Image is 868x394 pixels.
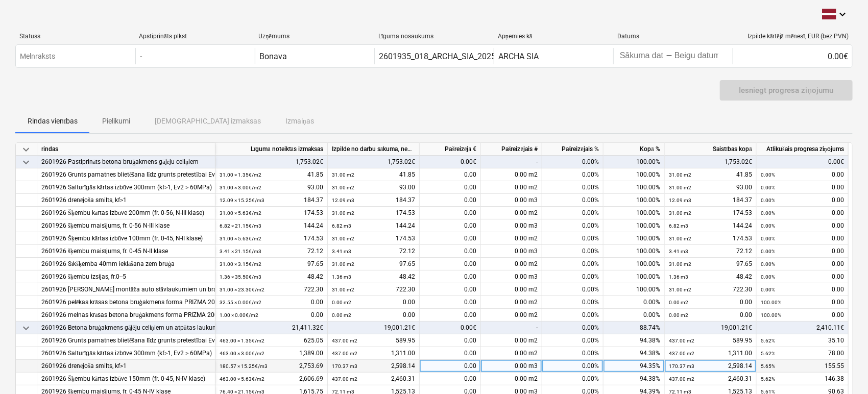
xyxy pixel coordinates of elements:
div: 100.00% [604,283,665,296]
span: keyboard_arrow_down [20,322,32,334]
div: Atlikušais progresa ziņojums [757,143,849,156]
small: 463.00 × 3.00€ / m2 [220,351,264,356]
small: 1.36 m3 [332,274,351,280]
div: 0.00 m2 [481,168,542,181]
small: 0.00 m2 [332,312,351,318]
small: 437.00 m2 [669,376,694,382]
div: Līguma nosaukums [378,33,490,40]
small: 100.00% [761,300,781,305]
div: 2,460.31 [332,373,415,385]
i: keyboard_arrow_down [836,8,849,20]
div: 174.53 [669,207,752,219]
div: 0.00 m2 [481,181,542,194]
div: 0.00 m2 [481,207,542,219]
div: 0.00 m2 [481,309,542,322]
div: 0.00 m3 [481,194,542,207]
div: 0.00% [542,245,604,258]
div: 0.00 [761,283,844,296]
div: 1,753.02€ [328,156,420,168]
div: 0.00% [542,258,604,270]
div: 0.00 m2 [481,347,542,360]
div: 0.00% [542,232,604,245]
div: 589.95 [332,334,415,347]
div: 97.65 [669,258,752,270]
div: Pašreizējā € [420,143,481,156]
div: 0.00 [332,296,415,309]
div: 625.05 [220,334,323,347]
div: 0.00% [542,156,604,168]
div: 0.00% [542,309,604,322]
small: 437.00 m2 [669,338,694,343]
div: Izpilde kārtējā mēnesī, EUR (bez PVN) [737,33,849,40]
div: 722.30 [220,283,323,296]
div: 0.00 [420,194,481,207]
div: Apņemies kā [498,33,609,40]
div: 2,460.31 [669,373,752,385]
div: 1,753.02€ [215,156,328,168]
div: 0.00 m2 [481,258,542,270]
div: 48.42 [669,270,752,283]
div: Pašreizējais # [481,143,542,156]
div: 0.00 [761,181,844,194]
div: 722.30 [669,283,752,296]
div: 0.00% [542,283,604,296]
div: 2,598.14 [669,360,752,373]
div: 0.00 m3 [481,360,542,373]
small: 170.37 m3 [332,363,357,369]
div: 0.00% [542,219,604,232]
div: 2,606.69 [220,373,323,385]
div: 0.00 [420,207,481,219]
div: 589.95 [669,334,752,347]
small: 1.36 m3 [669,274,688,280]
div: 2601926 Betona bruģakmens gājēju celiņiem un atpūtas laukumiem [41,322,211,334]
div: 2,410.11€ [757,322,849,334]
small: 31.00 m2 [669,261,691,267]
div: 0.00% [604,309,665,322]
div: 2601926 Salturīgās kārtas izbūve 300mm (kf>1, Ev2 > 60MPa) [41,347,211,360]
small: 3.41 × 21.15€ / m3 [220,249,261,254]
div: 0.00 [420,181,481,194]
div: 0.00€ [733,48,852,64]
div: 1,753.02€ [665,156,757,168]
div: 0.00€ [757,156,849,168]
div: 174.53 [332,207,415,219]
div: 0.00 m3 [481,219,542,232]
div: 72.12 [332,245,415,258]
div: 0.00 [420,347,481,360]
small: 170.37 m3 [669,363,694,369]
div: Datums [617,33,729,40]
div: 100.00% [604,181,665,194]
div: Izpilde no darbu sākuma, neskaitot kārtējā mēneša izpildi [328,143,420,156]
div: - [666,53,672,59]
small: 31.00 × 5.63€ / m2 [220,210,261,216]
div: 0.00 [761,168,844,181]
div: 48.42 [220,270,323,283]
div: 0.00 [761,270,844,283]
div: 48.42 [332,270,415,283]
div: 144.24 [669,219,752,232]
div: 1,389.00 [220,347,323,360]
div: 78.00 [761,347,844,360]
div: 0.00% [542,168,604,181]
div: 2601926 Šķembu kārtas izbūve 150mm (fr. 0-45, N-IV klase) [41,373,211,385]
div: 0.00% [542,322,604,334]
div: 100.00% [604,270,665,283]
div: 0.00 [420,219,481,232]
div: 35.10 [761,334,844,347]
small: 100.00% [761,312,781,318]
div: Statuss [19,33,131,40]
div: 0.00 [420,283,481,296]
div: - [481,322,542,334]
span: keyboard_arrow_down [20,143,32,156]
small: 5.62% [761,351,775,356]
small: 6.82 × 21.15€ / m3 [220,223,261,229]
div: 2601926 Grunts pamatnes blietēšana līdz grunts pretestībai Ev2>45MPa [41,334,211,347]
small: 5.62% [761,376,775,382]
div: 2601926 drenējoša smilts, kf>1 [41,360,211,373]
input: Beigu datums [672,49,720,63]
small: 0.00% [761,172,775,178]
div: 41.85 [669,168,752,181]
div: 93.00 [669,181,752,194]
div: - [481,156,542,168]
div: 2601926 Sīkšķemba 40mm ieklāšana zem bruģa [41,258,211,270]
